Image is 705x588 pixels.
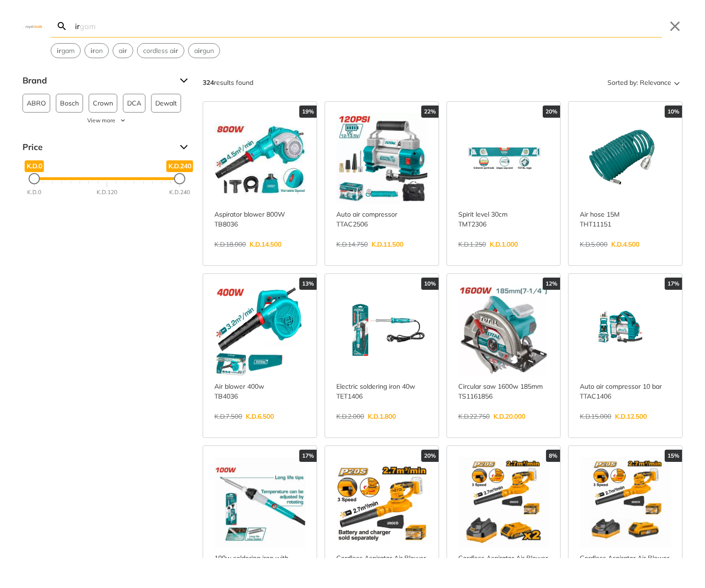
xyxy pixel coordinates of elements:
div: 17% [299,450,317,462]
button: DCA [123,94,145,113]
button: ABRO [23,94,50,113]
strong: ir [91,46,95,55]
svg: Search [56,21,68,32]
div: 19% [299,106,317,118]
button: Select suggestion: cordless air [137,44,184,58]
div: 17% [665,278,682,290]
input: Search… [73,15,662,37]
span: gam [57,46,75,56]
button: View more [23,116,191,125]
span: View more [87,116,115,125]
div: 22% [421,106,439,118]
span: DCA [127,94,141,112]
div: Maximum Price [174,173,185,184]
span: cordless a [143,46,178,56]
div: Suggestion: air [113,43,133,58]
button: Select suggestion: air gun [189,44,220,58]
span: a gun [194,46,214,56]
div: 13% [299,278,317,290]
span: Price [23,140,173,155]
strong: ir [122,46,127,55]
div: K.D.0 [27,188,41,196]
button: Sorted by:Relevance Sort [606,75,682,90]
span: a [119,46,127,56]
button: Select suggestion: air [113,44,133,58]
div: Suggestion: cordless air [137,43,184,58]
div: 20% [543,106,560,118]
svg: Sort [671,77,682,88]
strong: ir [57,46,61,55]
div: 8% [546,450,560,462]
strong: ir [174,46,178,55]
div: 10% [421,278,439,290]
div: K.D.120 [97,188,117,196]
div: Suggestion: irgam [51,43,81,58]
button: Select suggestion: iron [85,44,108,58]
div: Suggestion: air gun [188,43,220,58]
button: Select suggestion: irgam [51,44,80,58]
span: ABRO [27,94,46,112]
strong: 324 [203,78,214,87]
div: results found [203,75,253,90]
div: 10% [665,106,682,118]
button: Bosch [56,94,83,113]
button: Dewalt [151,94,181,113]
span: Brand [23,73,173,88]
div: Minimum Price [29,173,40,184]
button: Crown [89,94,117,113]
strong: ir [198,46,203,55]
div: 12% [543,278,560,290]
span: Bosch [60,94,79,112]
img: Close [23,24,45,28]
div: 20% [421,450,439,462]
button: Close [667,19,682,34]
span: Crown [93,94,113,112]
div: K.D.240 [169,188,190,196]
span: Relevance [640,75,671,90]
div: Suggestion: iron [84,43,109,58]
span: on [91,46,103,56]
span: Dewalt [155,94,177,112]
div: 15% [665,450,682,462]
